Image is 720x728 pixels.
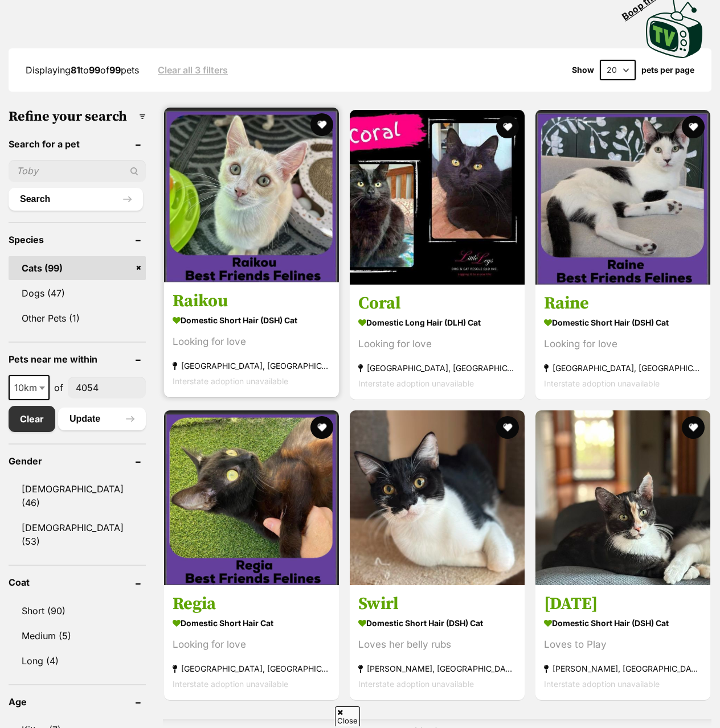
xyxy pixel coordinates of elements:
[9,281,146,305] a: Dogs (47)
[544,594,702,615] h3: [DATE]
[9,354,146,364] header: Pets near me within
[544,680,660,689] span: Interstate adoption unavailable
[358,360,516,376] strong: [GEOGRAPHIC_DATA], [GEOGRAPHIC_DATA]
[544,661,702,677] strong: [PERSON_NAME], [GEOGRAPHIC_DATA]
[358,293,516,314] h3: Coral
[9,188,143,211] button: Search
[173,334,330,349] div: Looking for love
[9,649,146,673] a: Long (4)
[173,615,330,632] strong: Domestic Short Hair Cat
[71,64,80,76] strong: 81
[173,358,330,373] strong: [GEOGRAPHIC_DATA], [GEOGRAPHIC_DATA]
[9,306,146,330] a: Other Pets (1)
[9,235,146,245] header: Species
[9,456,146,466] header: Gender
[535,284,710,400] a: Raine Domestic Short Hair (DSH) Cat Looking for love [GEOGRAPHIC_DATA], [GEOGRAPHIC_DATA] Interst...
[9,406,55,432] a: Clear
[9,599,146,623] a: Short (90)
[358,594,516,615] h3: Swirl
[310,416,333,439] button: favourite
[9,139,146,149] header: Search for a pet
[9,577,146,587] header: Coat
[173,637,330,653] div: Looking for love
[682,116,705,138] button: favourite
[9,160,146,182] input: Toby
[544,336,702,352] div: Looking for love
[173,290,330,312] h3: Raikou
[164,108,339,282] img: Raikou - Domestic Short Hair (DSH) Cat
[9,256,146,280] a: Cats (99)
[358,314,516,331] strong: Domestic Long Hair (DLH) Cat
[10,380,48,396] span: 10km
[358,637,516,653] div: Loves her belly rubs
[544,360,702,376] strong: [GEOGRAPHIC_DATA], [GEOGRAPHIC_DATA]
[641,65,694,75] label: pets per page
[54,381,63,394] span: of
[544,314,702,331] strong: Domestic Short Hair (DSH) Cat
[173,376,288,386] span: Interstate adoption unavailable
[58,408,146,430] button: Update
[358,680,474,689] span: Interstate adoption unavailable
[535,410,710,585] img: Noël - Domestic Short Hair (DSH) Cat
[173,680,288,689] span: Interstate adoption unavailable
[544,637,702,653] div: Loves to Play
[535,585,710,701] a: [DATE] Domestic Short Hair (DSH) Cat Loves to Play [PERSON_NAME], [GEOGRAPHIC_DATA] Interstate ad...
[83,1,90,9] img: adc.png
[9,375,50,400] span: 10km
[164,282,339,397] a: Raikou Domestic Short Hair (DSH) Cat Looking for love [GEOGRAPHIC_DATA], [GEOGRAPHIC_DATA] Inters...
[9,624,146,648] a: Medium (5)
[535,110,710,285] img: Raine - Domestic Short Hair (DSH) Cat
[358,336,516,352] div: Looking for love
[173,594,330,615] h3: Regia
[173,312,330,328] strong: Domestic Short Hair (DSH) Cat
[350,284,525,400] a: Coral Domestic Long Hair (DLH) Cat Looking for love [GEOGRAPHIC_DATA], [GEOGRAPHIC_DATA] Intersta...
[310,113,333,136] button: favourite
[158,65,228,75] a: Clear all 3 filters
[496,416,519,439] button: favourite
[350,410,525,585] img: Swirl - Domestic Short Hair (DSH) Cat
[335,706,360,726] span: Close
[544,379,660,388] span: Interstate adoption unavailable
[164,585,339,701] a: Regia Domestic Short Hair Cat Looking for love [GEOGRAPHIC_DATA], [GEOGRAPHIC_DATA] Interstate ad...
[9,477,146,515] a: [DEMOGRAPHIC_DATA] (46)
[9,516,146,553] a: [DEMOGRAPHIC_DATA] (53)
[109,64,121,76] strong: 99
[496,116,519,138] button: favourite
[173,661,330,677] strong: [GEOGRAPHIC_DATA], [GEOGRAPHIC_DATA]
[358,661,516,677] strong: [PERSON_NAME], [GEOGRAPHIC_DATA]
[89,64,100,76] strong: 99
[572,65,594,75] span: Show
[358,379,474,388] span: Interstate adoption unavailable
[164,410,339,585] img: Regia - Domestic Short Hair Cat
[68,377,146,398] input: postcode
[350,585,525,701] a: Swirl Domestic Short Hair (DSH) Cat Loves her belly rubs [PERSON_NAME], [GEOGRAPHIC_DATA] Interst...
[544,293,702,314] h3: Raine
[358,615,516,632] strong: Domestic Short Hair (DSH) Cat
[544,615,702,632] strong: Domestic Short Hair (DSH) Cat
[9,109,146,125] h3: Refine your search
[26,64,139,76] span: Displaying to of pets
[682,416,705,439] button: favourite
[9,697,146,707] header: Age
[350,110,525,285] img: Coral - Domestic Long Hair (DLH) Cat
